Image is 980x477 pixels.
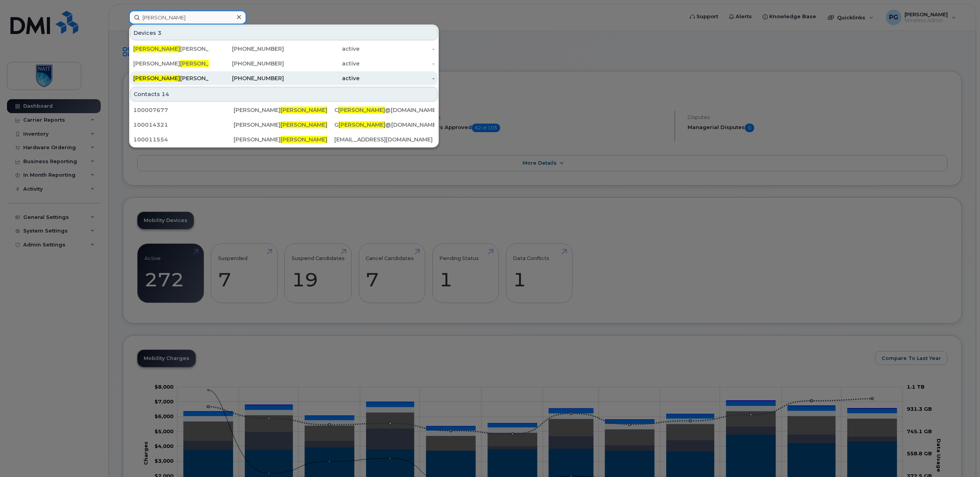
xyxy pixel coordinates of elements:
[334,106,435,114] div: C @[DOMAIN_NAME]
[334,121,435,129] div: G @[DOMAIN_NAME]
[130,26,438,40] div: Devices
[133,136,234,143] div: 100011554
[339,121,385,128] span: [PERSON_NAME]
[158,29,162,37] span: 3
[209,45,284,53] div: [PHONE_NUMBER]
[130,87,438,102] div: Contacts
[234,106,334,114] div: [PERSON_NAME]
[359,45,435,53] div: -
[180,60,227,67] span: [PERSON_NAME]
[234,121,334,129] div: [PERSON_NAME]
[284,74,359,82] div: active
[133,121,234,129] div: 100014321
[234,136,334,143] div: [PERSON_NAME]
[130,133,438,146] a: 100011554[PERSON_NAME][PERSON_NAME][EMAIL_ADDRESS][DOMAIN_NAME]
[130,118,438,132] a: 100014321[PERSON_NAME][PERSON_NAME]G[PERSON_NAME]@[DOMAIN_NAME]
[284,60,359,67] div: active
[209,74,284,82] div: [PHONE_NUMBER]
[209,60,284,67] div: [PHONE_NUMBER]
[359,60,435,67] div: -
[162,90,169,98] span: 14
[338,107,385,114] span: [PERSON_NAME]
[280,107,327,114] span: [PERSON_NAME]
[133,45,209,53] div: [PERSON_NAME]
[284,45,359,53] div: active
[133,75,180,82] span: [PERSON_NAME]
[133,60,209,67] div: [PERSON_NAME]
[130,103,438,117] a: 100007677[PERSON_NAME][PERSON_NAME]C[PERSON_NAME]@[DOMAIN_NAME]
[133,45,180,52] span: [PERSON_NAME]
[334,136,435,143] div: [EMAIL_ADDRESS][DOMAIN_NAME]
[130,57,438,71] a: [PERSON_NAME][PERSON_NAME][PHONE_NUMBER]active-
[133,106,234,114] div: 100007677
[130,42,438,56] a: [PERSON_NAME][PERSON_NAME][PHONE_NUMBER]active-
[280,121,327,128] span: [PERSON_NAME]
[130,71,438,85] a: [PERSON_NAME][PERSON_NAME][PHONE_NUMBER]active-
[280,136,327,143] span: [PERSON_NAME]
[359,74,435,82] div: -
[133,74,209,82] div: [PERSON_NAME]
